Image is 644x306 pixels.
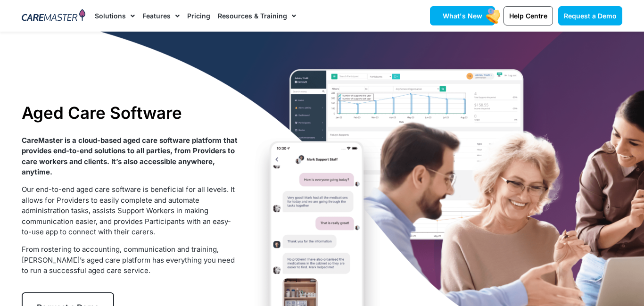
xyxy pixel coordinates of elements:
[22,136,238,177] strong: CareMaster is a cloud-based aged care software platform that provides end-to-end solutions to all...
[504,6,553,25] a: Help Centre
[22,103,238,123] h1: Aged Care Software
[430,6,495,25] a: What's New
[22,9,85,23] img: CareMaster Logo
[22,245,235,275] span: From rostering to accounting, communication and training, [PERSON_NAME]’s aged care platform has ...
[558,6,622,25] a: Request a Demo
[443,12,482,20] span: What's New
[564,12,617,20] span: Request a Demo
[509,12,547,20] span: Help Centre
[22,185,235,236] span: Our end-to-end aged care software is beneficial for all levels. It allows for Providers to easily...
